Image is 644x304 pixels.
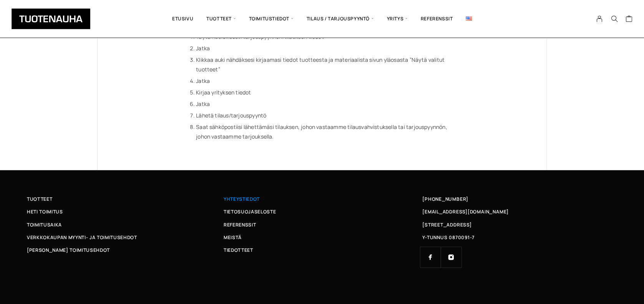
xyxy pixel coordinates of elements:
span: Tietosuojaseloste [224,208,276,216]
li: Kirjaa yrityksen tiedot [196,88,454,97]
span: Toimitustiedot [242,6,300,32]
span: Tilaus / Tarjouspyyntö [300,6,380,32]
span: Meistä [224,233,242,241]
a: Verkkokaupan myynti- ja toimitusehdot [27,233,224,241]
li: Lähetä tilaus/tarjouspyyntö [196,111,454,120]
a: Facebook [420,247,441,268]
a: [PHONE_NUMBER] [422,195,468,203]
a: Referenssit [414,6,460,32]
li: Jatka [196,76,454,86]
span: Y-TUNNUS 0870091-7 [422,233,475,241]
span: Toimitusaika [27,221,62,229]
span: [PERSON_NAME] toimitusehdot [27,246,110,254]
span: [STREET_ADDRESS] [422,221,471,229]
a: Instagram [441,247,461,268]
li: Jatka [196,43,454,53]
li: Saat sähköpostiisi lähettämäsi tilauksen, johon vastaamme tilausvahvistuksella tai tarjouspyynnön... [196,122,454,141]
a: [PERSON_NAME] toimitusehdot [27,246,224,254]
span: Tuotteet [27,195,52,203]
a: Referenssit [224,221,420,229]
span: Yhteystiedot [224,195,260,203]
button: Search [607,15,621,22]
a: Yhteystiedot [224,195,420,203]
a: [EMAIL_ADDRESS][DOMAIN_NAME] [422,208,509,216]
span: Tuotteet [200,6,242,32]
a: My Account [592,15,607,22]
span: Verkkokaupan myynti- ja toimitusehdot [27,233,137,241]
span: Heti toimitus [27,208,63,216]
span: Tiedotteet [224,246,253,254]
a: Tietosuojaseloste [224,208,420,216]
a: Meistä [224,233,420,241]
span: Referenssit [224,221,256,229]
a: Tuotteet [27,195,224,203]
img: English [466,17,472,21]
a: Tiedotteet [224,246,420,254]
span: Yritys [380,6,414,32]
img: Tuotenauha Oy [12,8,90,29]
li: Jatka [196,99,454,109]
li: Klikkaa auki nähdäksesi kirjaamasi tiedot tuotteesta ja materiaalista sivun yläosasta ”Näytä vali... [196,55,454,74]
a: Toimitusaika [27,221,224,229]
a: Heti toimitus [27,208,224,216]
a: Etusivu [166,6,200,32]
a: Cart [625,15,632,24]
